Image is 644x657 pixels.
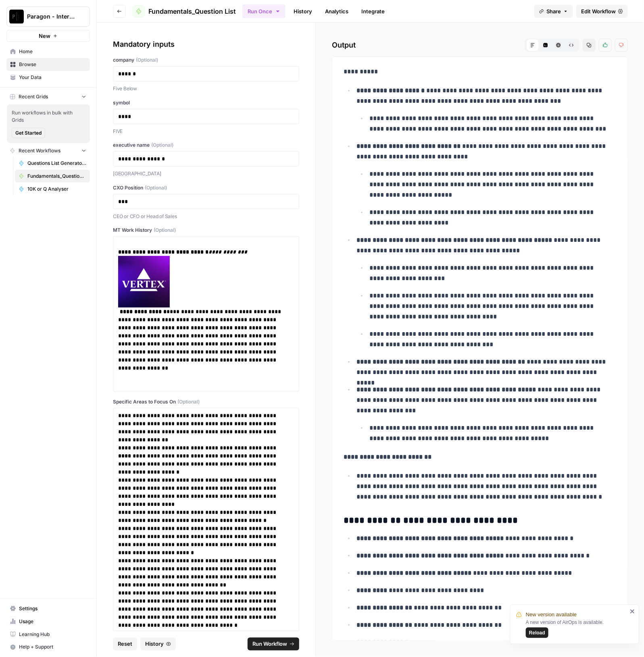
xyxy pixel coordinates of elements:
[39,32,50,40] span: New
[526,611,577,619] span: New version available
[19,618,86,625] span: Usage
[19,605,86,612] span: Settings
[15,183,90,195] a: 10K or Q Analyser
[546,7,561,15] span: Share
[581,7,616,15] span: Edit Workflow
[252,640,287,648] span: Run Workflow
[19,93,48,100] span: Recent Grids
[118,640,132,648] span: Reset
[113,398,299,405] label: Specific Areas to Focus On
[320,5,353,18] a: Analytics
[15,170,90,183] a: Fundamentals_Question List
[12,109,85,124] span: Run workflows in bulk with Grids
[6,91,90,103] button: Recent Grids
[6,71,90,84] a: Your Data
[248,638,299,651] button: Run Workflow
[6,615,90,628] a: Usage
[6,628,90,641] a: Learning Hub
[19,644,86,651] span: Help + Support
[19,147,60,154] span: Recent Workflows
[27,185,86,193] span: 10K or Q Analyser
[151,141,173,149] span: (Optional)
[6,641,90,654] button: Help + Support
[15,157,90,170] a: Questions List Generator 2.0
[19,61,86,68] span: Browse
[332,39,628,52] h2: Output
[113,638,137,651] button: Reset
[19,48,86,55] span: Home
[9,9,24,24] img: Paragon - Internal Usage Logo
[6,45,90,58] a: Home
[113,170,299,178] p: [GEOGRAPHIC_DATA]
[113,212,299,220] p: CEO or CFO or Head of Sales
[132,5,236,18] a: Fundamentals_Question List
[19,631,86,638] span: Learning Hub
[113,99,299,106] label: symbol
[526,619,627,638] div: A new version of AirOps is available.
[113,227,299,234] label: MT Work History
[526,628,548,638] button: Reload
[6,6,90,27] button: Workspace: Paragon - Internal Usage
[177,398,200,405] span: (Optional)
[27,12,76,21] span: Paragon - Internal Usage
[113,56,299,64] label: company
[6,145,90,157] button: Recent Workflows
[27,173,86,180] span: Fundamentals_Question List
[289,5,317,18] a: History
[145,640,164,648] span: History
[576,5,628,18] a: Edit Workflow
[136,56,158,64] span: (Optional)
[19,74,86,81] span: Your Data
[12,128,45,138] button: Get Started
[113,141,299,149] label: executive name
[113,85,299,93] p: Five Below
[140,638,176,651] button: History
[113,184,299,191] label: CXO Position
[534,5,573,18] button: Share
[529,629,545,636] span: Reload
[242,4,286,18] button: Run Once
[6,602,90,615] a: Settings
[6,58,90,71] a: Browse
[15,129,42,137] span: Get Started
[113,127,299,135] p: FIVE
[630,608,636,615] button: close
[356,5,390,18] a: Integrate
[148,6,236,16] span: Fundamentals_Question List
[6,30,90,42] button: New
[113,39,299,50] div: Mandatory inputs
[27,160,86,167] span: Questions List Generator 2.0
[145,184,167,191] span: (Optional)
[154,227,176,234] span: (Optional)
